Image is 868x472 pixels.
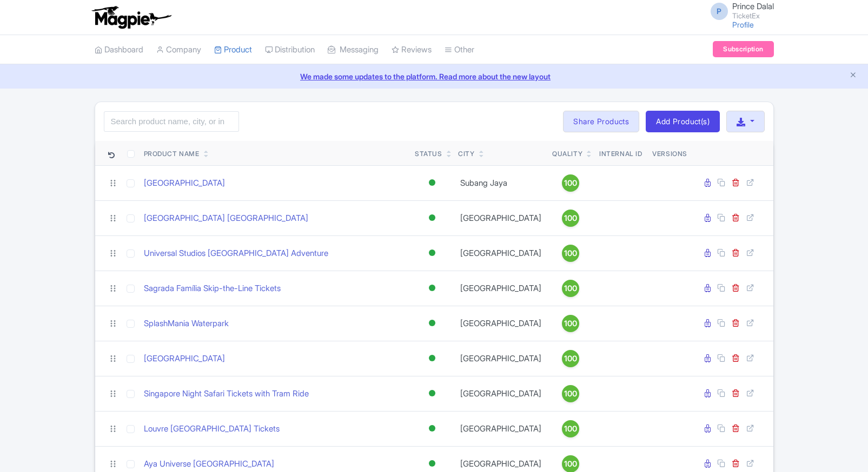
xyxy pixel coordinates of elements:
small: TicketEx [732,12,774,19]
a: We made some updates to the platform. Read more about the new layout [6,71,862,82]
input: Search product name, city, or interal id [104,111,239,132]
a: P Prince Dalal TicketEx [704,2,774,19]
a: Dashboard [95,35,143,65]
a: Singapore Night Safari Tickets with Tram Ride [144,388,309,400]
span: 100 [564,458,577,470]
a: Aya Universe [GEOGRAPHIC_DATA] [144,458,274,470]
th: Internal ID [594,141,648,166]
span: 100 [564,282,577,294]
a: Company [156,35,201,65]
a: Add Product(s) [646,111,720,132]
td: [GEOGRAPHIC_DATA] [454,411,548,446]
div: Active [427,210,438,226]
span: 100 [564,353,577,365]
span: 100 [564,318,577,329]
a: 100 [552,385,589,402]
span: Prince Dalal [732,1,774,11]
span: 100 [564,423,577,435]
a: Share Products [563,111,639,132]
span: 100 [564,212,577,224]
div: Active [427,175,438,191]
div: Product Name [144,149,200,159]
a: 100 [552,245,589,262]
a: [GEOGRAPHIC_DATA] [144,353,225,365]
a: Subscription [713,41,773,57]
a: Reviews [392,35,432,65]
a: 100 [552,420,589,437]
div: Active [427,456,438,471]
div: Active [427,421,438,436]
a: Distribution [265,35,315,65]
a: 100 [552,174,589,192]
a: Sagrada Família Skip-the-Line Tickets [144,282,281,295]
a: 100 [552,280,589,297]
a: [GEOGRAPHIC_DATA] [GEOGRAPHIC_DATA] [144,212,308,225]
div: Active [427,245,438,261]
a: Messaging [328,35,379,65]
a: Louvre [GEOGRAPHIC_DATA] Tickets [144,423,280,435]
td: [GEOGRAPHIC_DATA] [454,376,548,411]
td: Subang Jaya [454,165,548,200]
span: 100 [564,388,577,400]
div: City [458,149,474,159]
td: [GEOGRAPHIC_DATA] [454,200,548,235]
div: Quality [552,149,582,159]
a: 100 [552,315,589,332]
td: [GEOGRAPHIC_DATA] [454,341,548,376]
td: [GEOGRAPHIC_DATA] [454,306,548,341]
a: Other [445,35,474,65]
a: Product [214,35,252,65]
a: SplashMania Waterpark [144,318,229,330]
span: 100 [564,247,577,259]
a: Universal Studios [GEOGRAPHIC_DATA] Adventure [144,247,328,260]
span: 100 [564,177,577,189]
a: 100 [552,350,589,367]
div: Active [427,315,438,331]
a: Profile [732,20,754,29]
span: P [711,3,728,20]
th: Versions [648,141,692,166]
div: Active [427,386,438,401]
div: Active [427,350,438,366]
div: Status [415,149,442,159]
td: [GEOGRAPHIC_DATA] [454,235,548,271]
button: Close announcement [849,70,857,82]
img: logo-ab69f6fb50320c5b225c76a69d11143b.png [89,5,173,29]
div: Active [427,280,438,296]
a: 100 [552,210,589,227]
td: [GEOGRAPHIC_DATA] [454,271,548,306]
a: [GEOGRAPHIC_DATA] [144,177,225,190]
